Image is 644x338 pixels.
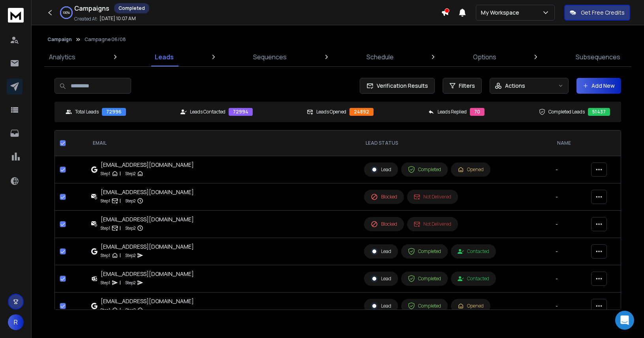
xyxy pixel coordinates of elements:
[248,47,291,66] a: Sequences
[47,36,72,43] button: Campaign
[588,108,610,116] div: 51437
[481,9,522,17] p: My Workspace
[551,211,587,238] td: -
[101,170,110,177] p: Step 1
[458,276,489,282] div: Contacted
[414,221,451,227] div: Not Delivered
[458,166,484,173] div: Opened
[316,109,346,115] p: Leads Opened
[470,108,484,116] div: 70
[100,15,136,22] p: [DATE] 10:07 AM
[8,314,24,330] button: R
[126,197,135,205] p: Step 2
[576,78,621,94] button: Add New
[101,188,194,196] div: [EMAIL_ADDRESS][DOMAIN_NAME]
[371,248,391,255] div: Lead
[615,311,634,330] div: Open Intercom Messenger
[551,265,587,293] td: -
[101,251,110,259] p: Step 1
[551,183,587,211] td: -
[548,109,585,115] p: Completed Leads
[437,109,467,115] p: Leads Replied
[576,52,620,62] p: Subsequences
[408,275,441,282] div: Completed
[126,279,135,287] p: Step 2
[408,248,441,255] div: Completed
[74,4,109,13] h1: Campaigns
[551,130,587,156] th: NAME
[551,293,587,320] td: -
[371,221,397,228] div: Blocked
[371,166,391,173] div: Lead
[374,82,428,90] span: Verification Results
[101,306,110,314] p: Step 1
[564,5,630,21] button: Get Free Credits
[101,161,194,169] div: [EMAIL_ADDRESS][DOMAIN_NAME]
[101,279,110,287] p: Step 1
[360,78,435,94] button: Verification Results
[366,52,394,62] p: Schedule
[74,16,98,22] p: Created At:
[349,108,374,116] div: 24892
[86,130,359,156] th: EMAIL
[414,194,451,200] div: Not Delivered
[126,306,135,314] p: Step 2
[101,297,194,305] div: [EMAIL_ADDRESS][DOMAIN_NAME]
[229,108,253,116] div: 72994
[75,109,99,115] p: Total Leads
[120,279,121,287] p: |
[120,197,121,205] p: |
[505,82,525,90] p: Actions
[359,130,551,156] th: LEAD STATUS
[371,275,391,282] div: Lead
[473,52,496,62] p: Options
[126,170,135,177] p: Step 2
[126,251,135,259] p: Step 2
[458,303,484,309] div: Opened
[101,270,194,278] div: [EMAIL_ADDRESS][DOMAIN_NAME]
[114,3,149,13] div: Completed
[551,156,587,183] td: -
[371,193,397,200] div: Blocked
[408,166,441,173] div: Completed
[468,47,501,66] a: Options
[458,248,489,255] div: Contacted
[155,52,174,62] p: Leads
[190,109,225,115] p: Leads Contacted
[84,36,126,43] p: Campagne 06/08
[126,224,135,232] p: Step 2
[253,52,287,62] p: Sequences
[101,243,194,251] div: [EMAIL_ADDRESS][DOMAIN_NAME]
[120,224,121,232] p: |
[362,47,398,66] a: Schedule
[581,9,625,17] p: Get Free Credits
[408,302,441,310] div: Completed
[459,82,475,90] span: Filters
[101,215,194,223] div: [EMAIL_ADDRESS][DOMAIN_NAME]
[120,306,121,314] p: |
[571,47,625,66] a: Subsequences
[63,10,70,15] p: 100 %
[150,47,178,66] a: Leads
[49,52,75,62] p: Analytics
[120,170,121,177] p: |
[120,251,121,259] p: |
[101,224,110,232] p: Step 1
[551,238,587,265] td: -
[8,8,24,23] img: logo
[443,78,482,94] button: Filters
[44,47,80,66] a: Analytics
[101,197,110,205] p: Step 1
[371,302,391,310] div: Lead
[102,108,126,116] div: 72996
